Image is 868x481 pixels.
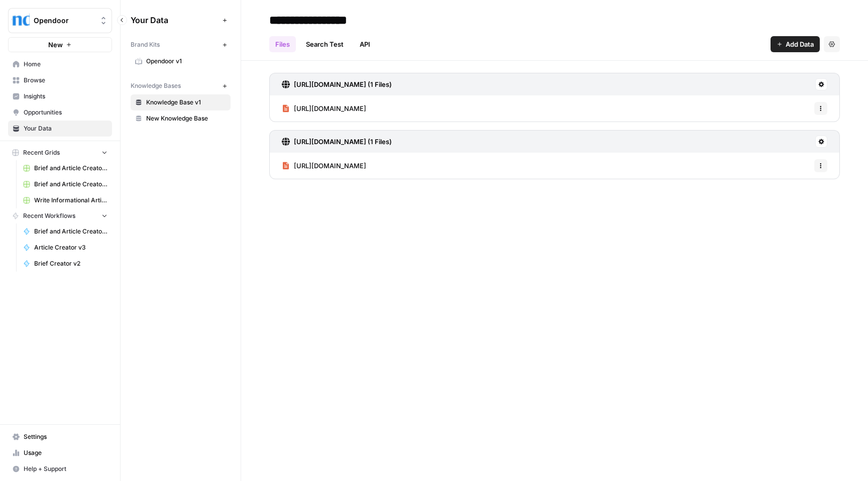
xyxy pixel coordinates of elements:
[282,95,366,122] a: [URL][DOMAIN_NAME]
[8,145,112,160] button: Recent Grids
[24,432,107,441] span: Settings
[24,76,107,85] span: Browse
[282,131,392,153] a: [URL][DOMAIN_NAME] (1 Files)
[131,110,231,127] a: New Knowledge Base
[282,73,392,95] a: [URL][DOMAIN_NAME] (1 Files)
[8,208,112,223] button: Recent Workflows
[131,40,160,49] span: Brand Kits
[19,176,112,192] a: Brief and Article Creator v1 Grid (1)
[23,148,60,157] span: Recent Grids
[48,40,63,50] span: New
[24,60,107,69] span: Home
[786,39,814,49] span: Add Data
[8,429,112,445] a: Settings
[12,12,30,30] img: Opendoor Logo
[300,36,350,52] a: Search Test
[294,161,366,171] span: [URL][DOMAIN_NAME]
[8,37,112,52] button: New
[19,256,112,272] a: Brief Creator v2
[131,53,231,69] a: Opendoor v1
[34,227,107,236] span: Brief and Article Creator v1
[24,464,107,473] span: Help + Support
[19,223,112,239] a: Brief and Article Creator v1
[294,137,392,147] h3: [URL][DOMAIN_NAME] (1 Files)
[282,153,366,179] a: [URL][DOMAIN_NAME]
[131,94,231,110] a: Knowledge Base v1
[146,57,226,66] span: Opendoor v1
[131,81,181,90] span: Knowledge Bases
[354,36,376,52] a: API
[8,121,112,137] a: Your Data
[8,104,112,121] a: Opportunities
[19,239,112,256] a: Article Creator v3
[269,36,296,52] a: Files
[23,211,75,220] span: Recent Workflows
[8,445,112,461] a: Usage
[294,103,366,113] span: [URL][DOMAIN_NAME]
[34,259,107,268] span: Brief Creator v2
[34,16,94,26] span: Opendoor
[8,88,112,104] a: Insights
[24,448,107,457] span: Usage
[34,196,107,205] span: Write Informational Article
[24,124,107,133] span: Your Data
[24,92,107,101] span: Insights
[146,114,226,123] span: New Knowledge Base
[294,79,392,89] h3: [URL][DOMAIN_NAME] (1 Files)
[34,243,107,252] span: Article Creator v3
[34,164,107,173] span: Brief and Article Creator v1 Grid (3)
[8,72,112,88] a: Browse
[8,56,112,72] a: Home
[131,14,219,26] span: Your Data
[24,108,107,117] span: Opportunities
[8,461,112,477] button: Help + Support
[19,160,112,176] a: Brief and Article Creator v1 Grid (3)
[34,180,107,189] span: Brief and Article Creator v1 Grid (1)
[8,8,112,33] button: Workspace: Opendoor
[146,98,226,107] span: Knowledge Base v1
[771,36,820,52] button: Add Data
[19,192,112,208] a: Write Informational Article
